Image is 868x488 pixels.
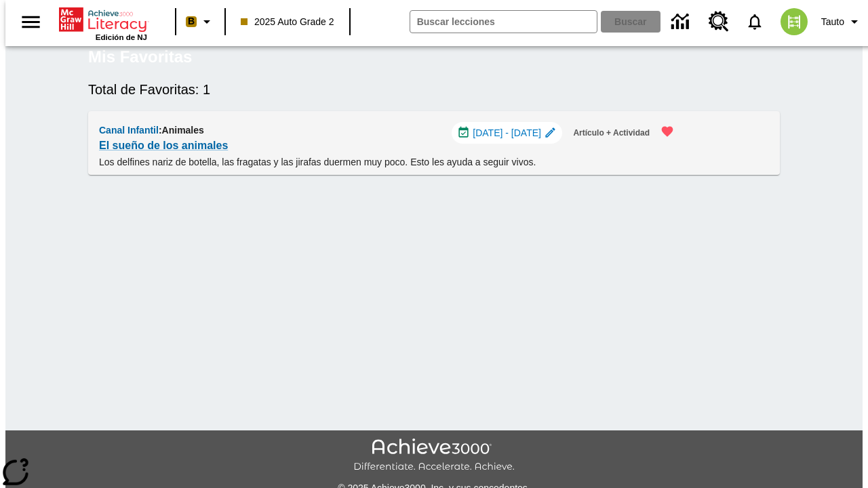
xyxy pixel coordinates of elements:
span: Canal Infantil [99,125,159,136]
img: avatar image [781,8,808,35]
a: El sueño de los animales [99,136,228,155]
a: Centro de información [663,3,701,41]
button: Remover de Favoritas [652,117,682,146]
span: [DATE] - [DATE] [473,126,541,140]
span: 2025 Auto Grade 2 [241,15,334,29]
div: 04 sept - 04 sept Elegir fechas [452,122,563,144]
span: Tauto [821,15,844,29]
a: Portada [59,6,147,33]
button: Boost El color de la clase es anaranjado claro. Cambiar el color de la clase. [180,9,220,34]
h5: Mis Favoritas [88,46,192,68]
img: Achieve3000 Differentiate Accelerate Achieve [353,439,515,473]
button: Perfil/Configuración [816,9,868,34]
span: B [188,13,195,30]
h6: Total de Favoritas: 1 [88,79,780,100]
p: Los delfines nariz de botella, las fragatas y las jirafas duermen muy poco. Esto les ayuda a segu... [99,155,682,169]
span: : Animales [159,125,204,136]
a: Notificaciones [737,4,772,39]
button: Artículo + Actividad [568,122,655,144]
button: Abrir el menú lateral [11,2,51,42]
input: Buscar campo [410,11,597,33]
button: Escoja un nuevo avatar [772,4,816,39]
span: Edición de NJ [96,33,147,41]
a: Centro de recursos, Se abrirá en una pestaña nueva. [701,3,737,40]
span: Artículo + Actividad [573,126,650,140]
div: Portada [59,5,147,41]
